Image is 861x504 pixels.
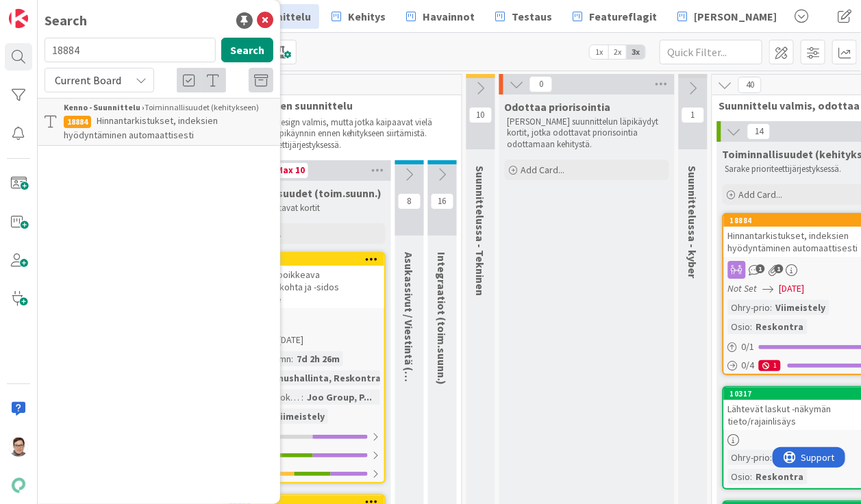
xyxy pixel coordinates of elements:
[64,114,218,141] span: Hinnantarkistukset, indeksien hyödyntäminen automaattisesti
[229,255,384,264] div: 22638
[627,45,645,59] span: 3x
[742,358,755,373] span: 0 / 4
[529,76,553,92] span: 0
[221,38,273,62] button: Search
[728,300,771,315] div: Ohry-prio
[291,351,293,366] span: :
[771,450,773,465] span: :
[223,253,384,308] div: 22638Asetuksista poikkeava tarkistusajankohta ja -sidos sopimukselle
[773,300,829,315] div: Viimeistely
[9,9,28,28] img: Visit kanbanzone.com
[271,409,328,424] div: Viimeistely
[753,319,808,334] div: Reskontra
[669,4,785,29] a: [PERSON_NAME]
[278,333,303,347] span: [DATE]
[589,8,657,25] span: Featureflagit
[55,73,121,87] span: Current Board
[9,438,28,457] img: SM
[694,8,777,25] span: [PERSON_NAME]
[469,107,492,123] span: 10
[779,281,805,296] span: [DATE]
[223,465,384,482] div: 1/3
[753,469,808,484] div: Reskontra
[775,264,784,273] span: 1
[773,450,847,465] div: Jatkokehitys 1
[398,4,483,29] a: Havainnot
[728,450,771,465] div: Ohry-prio
[38,98,280,146] a: Kenno - Suunnittelu ›Toiminnallisuudet (kehitykseen)18884Hinnantarkistukset, indeksien hyödyntämi...
[686,166,700,278] span: Suunnittelussa - kyber
[251,370,385,386] div: Sopimushallinta, Reskontra
[403,252,416,435] span: Asukassivut / Viestintä (toim.suunn.)
[64,101,273,114] div: Toiminnallisuudet (kehitykseen)
[728,319,751,334] div: Osio
[608,45,627,59] span: 2x
[487,4,560,29] a: Testaus
[323,4,394,29] a: Kehitys
[398,193,421,210] span: 8
[682,107,705,123] span: 1
[45,10,87,31] div: Search
[431,193,454,210] span: 16
[512,8,552,25] span: Testaus
[747,123,771,140] span: 14
[224,203,383,214] p: Jiiristystä odottavat kortit
[436,252,449,385] span: Integraatiot (toim.suunn.)
[759,360,781,371] div: 1
[564,4,665,29] a: Featureflagit
[728,469,751,484] div: Osio
[423,8,475,25] span: Havainnot
[742,340,755,354] span: 0 / 1
[218,99,445,112] span: Toiminnallinen suunnittelu
[218,117,455,151] p: Featuret, joissa design valmis, mutta jotka kaipaavat vielä toiminnallisen läpikäynnin ennen kehi...
[590,45,608,59] span: 1x
[751,319,753,334] span: :
[348,8,386,25] span: Kehitys
[276,167,305,174] div: Max 10
[223,446,384,464] div: 1/2
[508,116,666,150] p: [PERSON_NAME] suunnittelun läpikäydyt kortit, jotka odottavat priorisointia odottamaan kehitystä.
[223,428,384,445] div: 0/2
[29,2,62,18] span: Support
[521,164,565,176] span: Add Card...
[751,469,753,484] span: :
[771,300,773,315] span: :
[728,282,758,294] i: Not Set
[738,77,762,93] span: 40
[221,252,386,483] a: 22638Asetuksista poikkeava tarkistusajankohta ja -sidos sopimukselleNot Set[DATE]Time in Column:7...
[303,390,376,405] div: Joo Group, P...
[474,166,488,296] span: Suunnittelussa - Tekninen
[9,476,28,495] img: avatar
[293,351,343,366] div: 7d 2h 26m
[223,253,384,266] div: 22638
[505,100,611,114] span: Odottaa priorisointia
[660,40,762,64] input: Quick Filter...
[221,186,382,200] span: Toiminnallisuudet (toim.suunn.)
[64,102,145,112] b: Kenno - Suunnittelu ›
[739,188,783,201] span: Add Card...
[252,8,311,25] span: Suunnittelu
[223,266,384,308] div: Asetuksista poikkeava tarkistusajankohta ja -sidos sopimukselle
[45,38,216,62] input: Search for title...
[756,264,765,273] span: 1
[301,390,303,405] span: :
[64,116,91,128] div: 18884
